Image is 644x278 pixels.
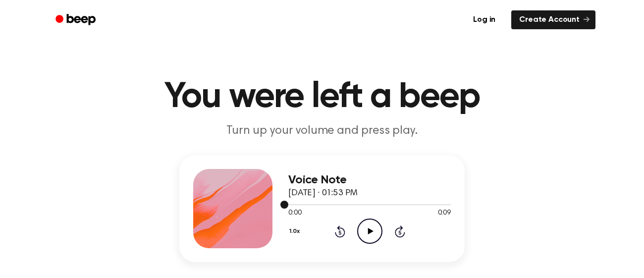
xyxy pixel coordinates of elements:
[463,8,505,31] a: Log in
[132,123,512,139] p: Turn up your volume and press play.
[288,208,301,219] span: 0:00
[288,223,303,240] button: 1.0x
[68,79,576,115] h1: You were left a beep
[511,10,595,29] a: Create Account
[288,189,358,198] span: [DATE] · 01:53 PM
[288,173,451,187] h3: Voice Note
[49,10,105,30] a: Beep
[438,208,451,219] span: 0:09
